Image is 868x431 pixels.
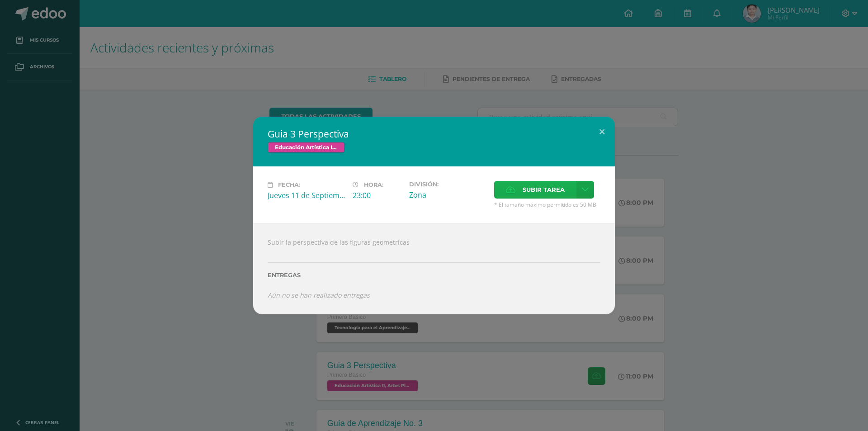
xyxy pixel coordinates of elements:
[409,190,487,200] div: Zona
[268,190,345,200] div: Jueves 11 de Septiembre
[589,117,615,147] button: Close (Esc)
[353,190,402,200] div: 23:00
[364,181,383,188] span: Hora:
[268,128,600,140] h2: Guia 3 Perspectiva
[523,181,565,198] span: Subir tarea
[278,181,300,188] span: Fecha:
[494,201,600,208] span: * El tamaño máximo permitido es 50 MB
[268,272,600,279] label: Entregas
[409,181,487,188] label: División:
[268,291,370,299] i: Aún no se han realizado entregas
[268,142,344,153] span: Educación Artística II, Artes Plásticas
[253,223,615,314] div: Subir la perspectiva de las figuras geometricas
